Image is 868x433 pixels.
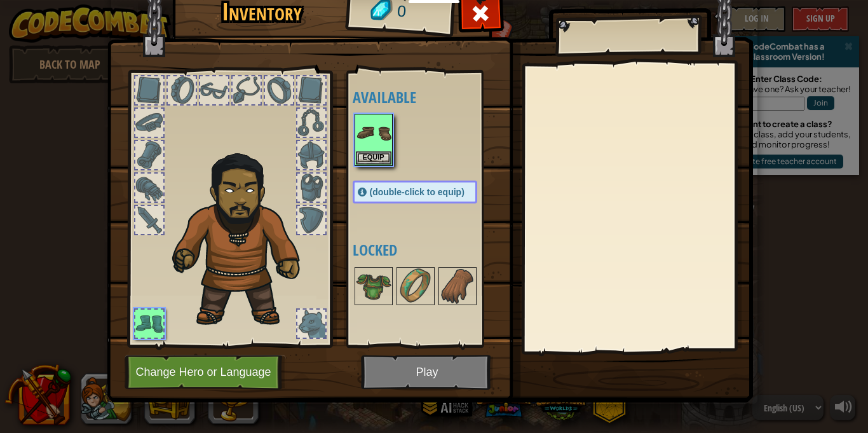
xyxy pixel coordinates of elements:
img: portrait.png [398,268,433,304]
img: portrait.png [440,268,475,304]
button: Equip [356,151,391,165]
h4: Locked [353,242,503,258]
h4: Available [353,89,503,106]
span: (double-click to equip) [370,187,465,197]
img: duelist_hair.png [166,144,322,329]
button: Change Hero or Language [125,355,286,390]
img: portrait.png [356,268,391,304]
img: portrait.png [356,115,391,151]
